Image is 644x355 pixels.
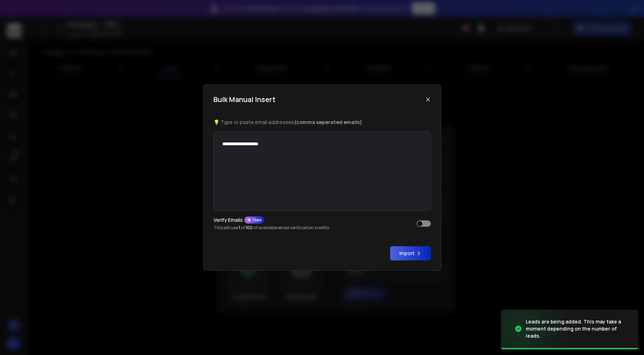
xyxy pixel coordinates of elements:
[213,218,243,222] p: Verify Emails
[244,216,264,224] div: New
[246,225,253,231] span: 100
[501,308,572,350] img: image
[213,119,431,126] p: 💡 Type or paste email addresses
[213,95,275,105] h1: Bulk Manual Insert
[390,246,431,260] button: Import
[294,119,362,125] b: (comma seperated emails)
[213,225,330,231] p: This will use of of available email verification credits.
[526,318,630,339] div: Leads are being added. This may take a moment depending on the number of leads.
[239,225,240,231] span: 1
